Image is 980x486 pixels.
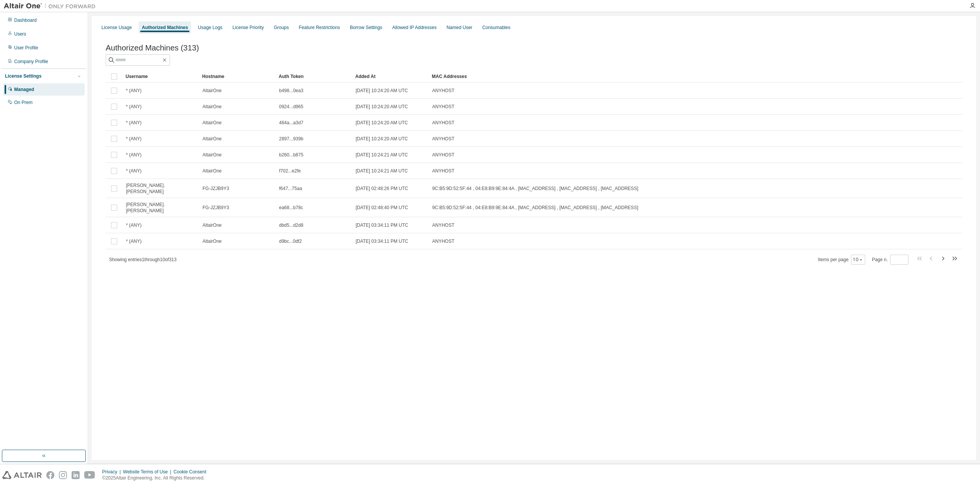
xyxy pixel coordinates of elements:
span: FG-JZJB9Y3 [203,185,229,192]
img: altair_logo.svg [2,471,42,479]
img: instagram.svg [59,471,67,479]
div: Company Profile [14,59,48,65]
span: * (ANY) [126,168,142,174]
div: Privacy [102,469,123,475]
div: Named User [446,24,472,31]
span: f702...e2fe [279,168,301,174]
span: Showing entries 1 through 10 of 313 [109,257,176,262]
span: b260...b875 [279,152,303,158]
div: Username [126,70,196,83]
button: 10 [853,257,863,263]
span: * (ANY) [126,136,142,142]
div: Feature Restrictions [299,24,340,31]
span: AltairOne [203,168,222,174]
div: MAC Addresses [432,70,882,83]
span: 464a...a3d7 [279,120,303,126]
span: [DATE] 10:24:20 AM UTC [356,120,408,126]
span: AltairOne [203,152,222,158]
span: AltairOne [203,136,222,142]
div: Website Terms of Use [123,469,173,475]
span: 2897...939b [279,136,303,142]
span: [DATE] 10:24:20 AM UTC [356,136,408,142]
span: Page n. [872,255,908,265]
span: AltairOne [203,120,222,126]
div: License Priority [232,24,264,31]
span: [DATE] 02:48:40 PM UTC [356,205,408,211]
div: Dashboard [14,17,37,23]
img: facebook.svg [46,471,54,479]
span: [DATE] 10:24:21 AM UTC [356,168,408,174]
span: Items per page [818,255,865,265]
span: AltairOne [203,104,222,110]
span: Authorized Machines (313) [106,44,199,52]
span: [PERSON_NAME].[PERSON_NAME] [126,202,196,214]
div: Auth Token [279,70,349,83]
span: AltairOne [203,238,222,244]
div: User Profile [14,45,38,51]
img: linkedin.svg [72,471,80,479]
div: License Usage [101,24,132,31]
div: Allowed IP Addresses [392,24,437,31]
div: Borrow Settings [350,24,382,31]
span: [DATE] 02:48:26 PM UTC [356,185,408,192]
span: AltairOne [203,88,222,94]
span: ea68...b78c [279,205,303,211]
span: AltairOne [203,222,222,228]
span: dbd5...d2d8 [279,222,303,228]
div: On Prem [14,99,33,106]
div: License Settings [5,73,41,79]
div: Authorized Machines [142,24,188,31]
span: * (ANY) [126,88,142,94]
span: * (ANY) [126,152,142,158]
span: 9C:B5:9D:52:5F:44 , 04:E8:B9:9E:84:4A , [MAC_ADDRESS] , [MAC_ADDRESS] , [MAC_ADDRESS] [432,185,638,192]
div: Hostname [202,70,273,83]
div: Cookie Consent [173,469,211,475]
span: ANYHOST [432,222,454,228]
span: d9bc...0df2 [279,238,302,244]
div: Usage Logs [198,24,222,31]
span: f647...75aa [279,185,302,192]
div: Groups [274,24,289,31]
img: Altair One [4,2,100,10]
div: Managed [14,86,34,93]
span: [DATE] 10:24:21 AM UTC [356,152,408,158]
div: Consumables [482,24,510,31]
span: 0924...d965 [279,104,303,110]
span: * (ANY) [126,120,142,126]
span: ANYHOST [432,120,454,126]
span: ANYHOST [432,238,454,244]
span: * (ANY) [126,104,142,110]
div: Added At [355,70,426,83]
span: b498...0ea3 [279,88,303,94]
span: [DATE] 10:24:20 AM UTC [356,104,408,110]
span: [DATE] 10:24:20 AM UTC [356,88,408,94]
span: * (ANY) [126,222,142,228]
span: ANYHOST [432,104,454,110]
div: Users [14,31,26,37]
span: ANYHOST [432,168,454,174]
img: youtube.svg [84,471,95,479]
span: * (ANY) [126,238,142,244]
span: ANYHOST [432,136,454,142]
p: © 2025 Altair Engineering, Inc. All Rights Reserved. [102,475,211,481]
span: [PERSON_NAME].[PERSON_NAME] [126,182,196,195]
span: [DATE] 03:34:11 PM UTC [356,238,408,244]
span: FG-JZJB9Y3 [203,205,229,211]
span: ANYHOST [432,88,454,94]
span: ANYHOST [432,152,454,158]
span: 9C:B5:9D:52:5F:44 , 04:E8:B9:9E:84:4A , [MAC_ADDRESS] , [MAC_ADDRESS] , [MAC_ADDRESS] [432,205,638,211]
span: [DATE] 03:34:11 PM UTC [356,222,408,228]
